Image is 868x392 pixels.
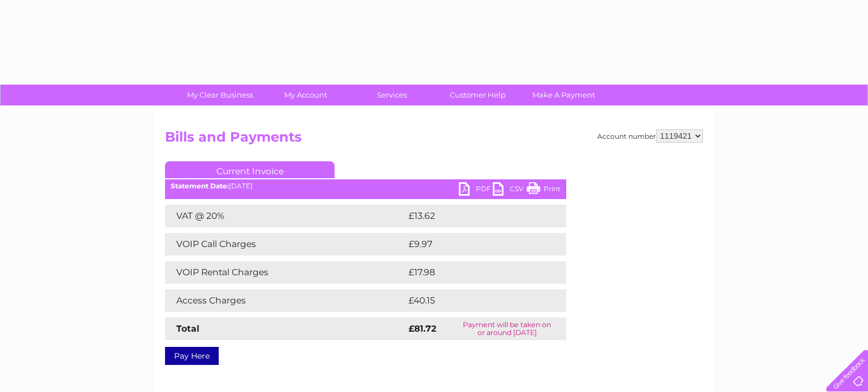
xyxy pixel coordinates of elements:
td: £9.97 [406,233,540,256]
td: VOIP Rental Charges [165,261,406,284]
a: CSV [493,182,527,199]
a: My Clear Business [173,85,267,105]
td: Payment will be taken on or around [DATE] [448,318,566,340]
td: £40.15 [406,289,542,312]
td: Access Charges [165,289,406,312]
a: Pay Here [165,347,219,365]
h2: Bills and Payments [165,129,703,151]
a: Services [345,85,439,105]
a: Print [527,182,561,199]
div: Account number [597,129,703,143]
strong: £81.72 [409,323,436,334]
a: Current Invoice [165,161,335,178]
td: VAT @ 20% [165,205,406,227]
div: [DATE] [165,182,566,190]
td: VOIP Call Charges [165,233,406,256]
a: My Account [259,85,353,105]
a: PDF [459,182,493,199]
td: £13.62 [406,205,542,227]
strong: Total [176,323,199,334]
a: Make A Payment [517,85,610,105]
a: Customer Help [431,85,524,105]
b: Statement Date: [171,182,229,190]
td: £17.98 [406,261,542,284]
